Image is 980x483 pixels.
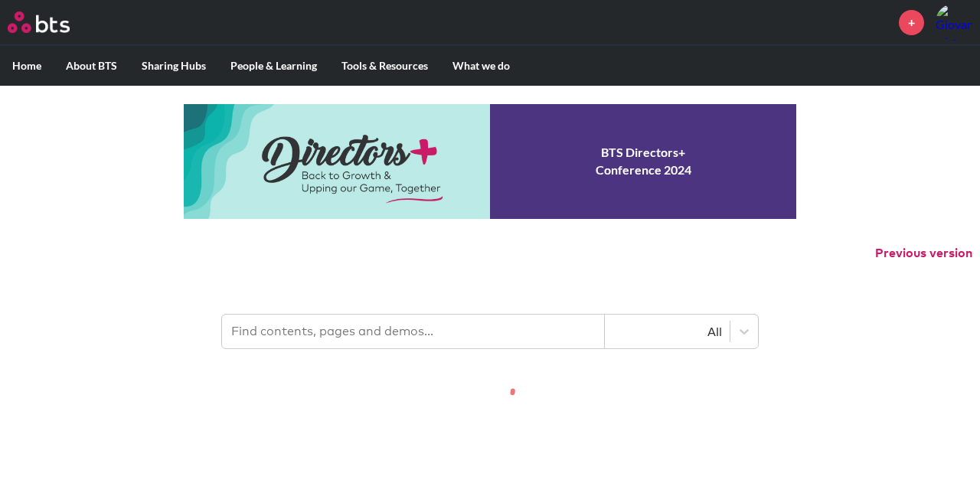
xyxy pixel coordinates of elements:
button: Previous version [875,245,972,262]
a: Conference 2024 [184,104,796,219]
img: BTS Logo [8,11,70,33]
a: + [899,10,924,35]
input: Find contents, pages and demos... [222,315,605,348]
label: Tools & Resources [329,46,440,86]
a: Profile [936,4,972,41]
img: Giovanna Liberali [936,4,972,41]
div: All [612,323,722,340]
label: People & Learning [218,46,329,86]
a: Go home [8,11,98,33]
label: What we do [440,46,522,86]
label: About BTS [54,46,129,86]
label: Sharing Hubs [129,46,218,86]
